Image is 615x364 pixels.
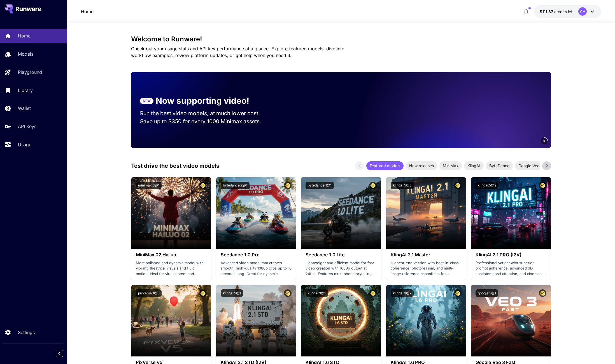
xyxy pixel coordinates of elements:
[439,163,462,169] span: MiniMax
[515,163,543,169] span: Google Veo
[301,177,381,249] img: alt
[476,252,546,257] h3: KlingAI 2.1 PRO (I2V)
[81,8,94,15] a: Home
[539,182,546,189] button: Certified Model – Vetted for best performance and includes a commercial license.
[543,139,545,143] span: 5
[391,260,462,277] p: Highest-end version with best-in-class coherence, photorealism, and multi-image reference capabil...
[476,182,498,189] button: klingai:5@2
[18,105,31,112] p: Wallet
[386,285,466,356] img: alt
[369,182,377,189] button: Certified Model – Vetted for best performance and includes a commercial license.
[306,182,334,189] button: bytedance:1@1
[18,51,33,57] p: Models
[476,260,546,277] p: Professional variant with superior prompt adherence, advanced 3D spatiotemporal attention, and ci...
[140,109,271,117] p: Run the best video models, at much lower cost.
[540,9,554,14] span: $111.37
[471,177,551,249] img: alt
[221,289,243,297] button: klingai:5@1
[284,182,292,189] button: Certified Model – Vetted for best performance and includes a commercial license.
[284,289,292,297] button: Certified Model – Vetted for best performance and includes a commercial license.
[131,177,211,249] img: alt
[216,177,296,249] img: alt
[156,94,249,107] p: Now supporting video!
[391,252,462,257] h3: KlingAI 2.1 Master
[486,161,513,170] div: ByteDance
[540,9,574,15] div: $111.3699
[454,182,462,189] button: Certified Model – Vetted for best performance and includes a commercial license.
[131,35,551,43] h3: Welcome to Runware!
[221,260,292,277] p: Advanced video model that creates smooth, high-quality 1080p clips up to 10 seconds long. Great f...
[406,163,437,169] span: New releases
[216,285,296,356] img: alt
[301,285,381,356] img: alt
[136,182,162,189] button: minimax:3@1
[391,289,414,297] button: klingai:3@2
[539,289,546,297] button: Certified Model – Vetted for best performance and includes a commercial license.
[56,350,63,357] button: Collapse sidebar
[18,329,35,336] p: Settings
[515,161,543,170] div: Google Veo
[406,161,437,170] div: New releases
[366,161,404,170] div: Featured models
[554,9,574,14] span: credits left
[464,163,484,169] span: KlingAI
[18,123,36,130] p: API Keys
[366,163,404,169] span: Featured models
[221,252,292,257] h3: Seedance 1.0 Pro
[136,260,207,277] p: Most polished and dynamic model with vibrant, theatrical visuals and fluid motion. Ideal for vira...
[306,289,328,297] button: klingai:3@1
[143,98,151,103] p: NEW
[391,182,414,189] button: klingai:5@3
[131,285,211,356] img: alt
[136,252,207,257] h3: MiniMax 02 Hailuo
[18,141,31,148] p: Usage
[221,182,250,189] button: bytedance:2@1
[131,46,344,58] span: Check out your usage stats and API key performance at a glance. Explore featured models, dive int...
[306,252,376,257] h3: Seedance 1.0 Lite
[306,260,376,277] p: Lightweight and efficient model for fast video creation with 1080p output at 24fps. Features mult...
[18,32,31,39] p: Home
[81,8,94,15] nav: breadcrumb
[140,117,271,126] p: Save up to $350 for every 1000 Minimax assets.
[386,177,466,249] img: alt
[131,162,219,170] p: Test drive the best video models
[199,182,207,189] button: Certified Model – Vetted for best performance and includes a commercial license.
[464,161,484,170] div: KlingAI
[578,7,587,16] div: CA
[136,289,162,297] button: pixverse:1@5
[476,289,498,297] button: google:3@1
[439,161,462,170] div: MiniMax
[18,87,33,94] p: Library
[369,289,377,297] button: Certified Model – Vetted for best performance and includes a commercial license.
[454,289,462,297] button: Certified Model – Vetted for best performance and includes a commercial license.
[486,163,513,169] span: ByteDance
[60,348,67,358] div: Collapse sidebar
[199,289,207,297] button: Certified Model – Vetted for best performance and includes a commercial license.
[471,285,551,356] img: alt
[18,69,42,75] p: Playground
[534,5,601,18] button: $111.3699CA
